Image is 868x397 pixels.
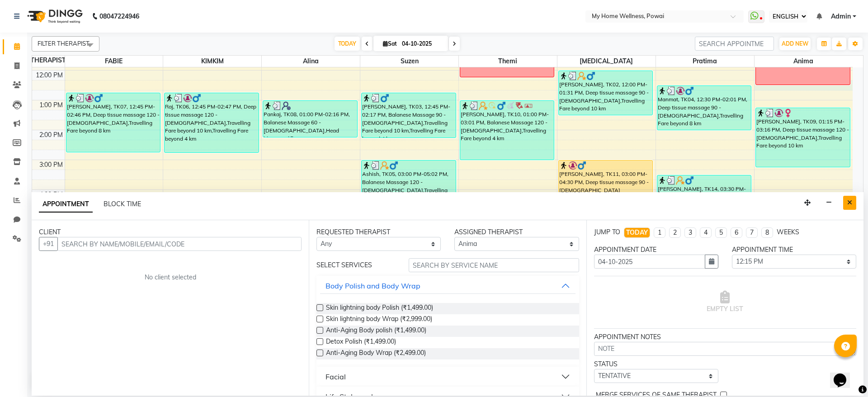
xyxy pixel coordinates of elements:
[362,93,455,137] div: [PERSON_NAME], TK03, 12:45 PM-02:17 PM, Balanese Massage 90 - [DEMOGRAPHIC_DATA],Travelling Fare ...
[594,332,856,342] div: APPOINTMENT NOTES
[165,93,258,152] div: Raj, TK06, 12:45 PM-02:47 PM, Deep tissue massage 120 - [DEMOGRAPHIC_DATA],Travelling Fare beyond...
[594,245,718,255] div: APPOINTMENT DATE
[761,227,773,238] li: 8
[399,37,444,51] input: 2025-10-04
[594,255,705,269] input: yyyy-mm-dd
[657,175,751,220] div: [PERSON_NAME], TK14, 03:30 PM-05:02 PM, Deep tissue massage 90 - [DEMOGRAPHIC_DATA],Travelling Fa...
[715,227,727,238] li: 5
[732,245,856,255] div: APPOINTMENT TIME
[409,258,579,272] input: SEARCH BY SERVICE NAME
[746,227,758,238] li: 7
[38,190,65,199] div: 4:00 PM
[316,227,441,237] div: REQUESTED THERAPIST
[656,56,754,67] span: Pratima
[326,326,426,337] span: Anti-Aging Body polish (₹1,499.00)
[459,56,557,67] span: Themi
[362,161,455,220] div: Ashish, TK05, 03:00 PM-05:02 PM, Balanese Massage 120 - [DEMOGRAPHIC_DATA],Travelling Fare beyond...
[454,227,579,237] div: ASSIGNED THERAPIST
[38,100,65,110] div: 1:00 PM
[777,227,799,237] div: WEEKS
[99,4,139,29] b: 08047224946
[65,56,163,67] span: FABIE
[57,237,302,251] input: SEARCH BY NAME/MOBILE/EMAIL/CODE
[381,40,399,47] span: Sat
[326,314,432,326] span: Skin lightning body Wrap (₹2,999.00)
[755,56,853,67] span: Anima
[654,227,665,238] li: 1
[38,160,65,170] div: 3:00 PM
[700,227,712,238] li: 4
[559,161,652,204] div: [PERSON_NAME], TK11, 03:00 PM-04:30 PM, Deep tissue massage 90 - [DEMOGRAPHIC_DATA]
[326,337,396,348] span: Detox Polish (₹1,499.00)
[39,227,302,237] div: CLIENT
[61,273,280,282] div: No client selected
[263,101,357,137] div: Pankaj, TK08, 01:00 PM-02:16 PM, Balanese Massage 60 - [DEMOGRAPHIC_DATA],Head Massage 15 - [DEMO...
[843,196,856,210] button: Close
[335,37,360,51] span: TODAY
[669,227,681,238] li: 2
[325,371,346,382] div: Facial
[756,108,850,167] div: [PERSON_NAME], TK09, 01:15 PM-03:16 PM, Deep tissue massage 120 - [DEMOGRAPHIC_DATA],Travelling F...
[695,37,774,51] input: SEARCH APPOINTMENT
[320,369,575,385] button: Facial
[779,38,811,50] button: ADD NEW
[782,40,808,47] span: ADD NEW
[626,228,648,237] div: TODAY
[557,56,656,67] span: [MEDICAL_DATA]
[325,280,420,291] div: Body Polish and Body Wrap
[39,196,93,213] span: APPOINTMENT
[23,4,85,29] img: logo
[594,359,718,369] div: STATUS
[684,227,696,238] li: 3
[830,361,859,388] iframe: chat widget
[320,278,575,294] button: Body Polish and Body Wrap
[460,101,554,160] div: [PERSON_NAME], TK10, 01:00 PM-03:01 PM, Balanese Massage 120 - [DEMOGRAPHIC_DATA],Travelling Fare...
[594,227,620,237] div: JUMP TO
[360,56,458,67] span: Suzen
[34,71,65,80] div: 12:00 PM
[262,56,360,67] span: Alina
[39,237,58,251] button: +91
[104,200,141,208] span: BLOCK TIME
[32,56,65,65] div: THERAPIST
[38,40,90,47] span: FILTER THERAPIST
[707,291,743,314] span: EMPTY LIST
[559,71,652,115] div: [PERSON_NAME], TK02, 12:00 PM-01:31 PM, Deep tissue massage 90 - [DEMOGRAPHIC_DATA],Travelling Fa...
[163,56,261,67] span: KIMKIM
[38,130,65,140] div: 2:00 PM
[731,227,742,238] li: 6
[66,93,160,152] div: [PERSON_NAME], TK07, 12:45 PM-02:46 PM, Deep tissue massage 120 - [DEMOGRAPHIC_DATA],Travelling F...
[326,303,433,314] span: Skin lightning body Polish (₹1,499.00)
[657,86,751,130] div: Manmat, TK04, 12:30 PM-02:01 PM, Deep tissue massage 90 - [DEMOGRAPHIC_DATA],Travelling Fare beyo...
[831,12,851,21] span: Admin
[326,348,426,359] span: Anti-Aging Body Wrap (₹2,499.00)
[310,260,401,270] div: SELECT SERVICES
